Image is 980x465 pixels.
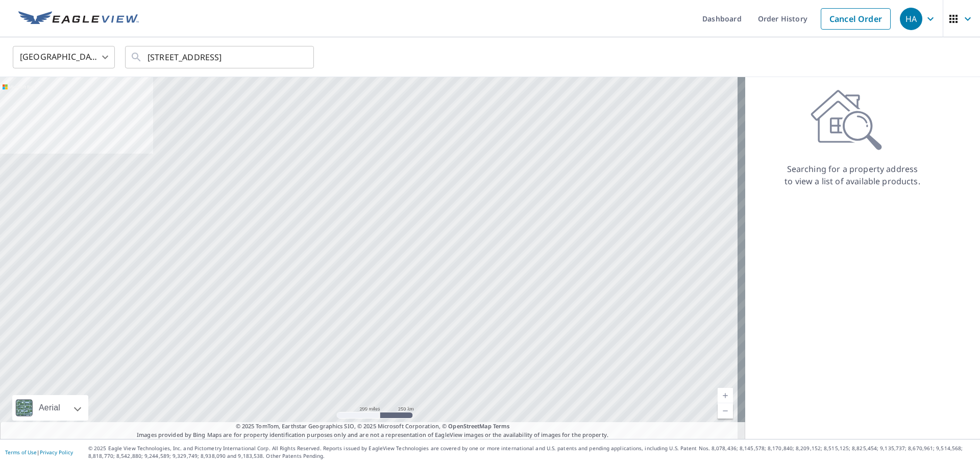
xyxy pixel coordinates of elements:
a: Terms of Use [5,449,37,456]
a: Current Level 5, Zoom In [718,388,733,403]
a: Terms [493,422,510,430]
img: EV Logo [18,11,139,27]
p: © 2025 Eagle View Technologies, Inc. and Pictometry International Corp. All Rights Reserved. Repo... [88,445,975,460]
div: HA [900,8,922,30]
div: Aerial [12,395,88,421]
input: Search by address or latitude-longitude [148,43,293,71]
p: | [5,449,73,455]
a: Privacy Policy [40,449,73,456]
a: Current Level 5, Zoom Out [718,403,733,419]
div: Aerial [36,395,63,421]
a: OpenStreetMap [448,422,491,430]
a: Cancel Order [821,8,891,30]
span: © 2025 TomTom, Earthstar Geographics SIO, © 2025 Microsoft Corporation, © [236,422,510,431]
div: [GEOGRAPHIC_DATA] [13,43,115,71]
p: Searching for a property address to view a list of available products. [784,163,921,187]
